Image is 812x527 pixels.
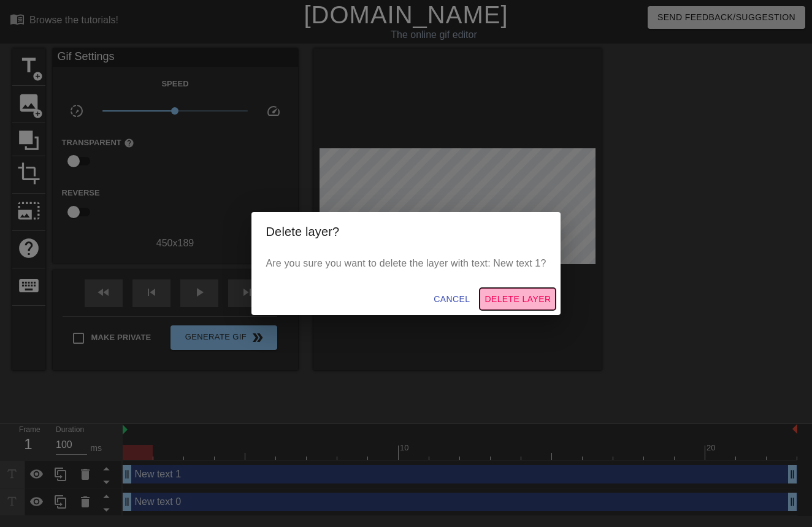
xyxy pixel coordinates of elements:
p: Are you sure you want to delete the layer with text: New text 1? [266,256,546,271]
button: Cancel [429,288,475,311]
span: Delete Layer [485,292,551,307]
span: Cancel [434,292,470,307]
h2: Delete layer? [266,222,546,241]
button: Delete Layer [480,288,556,311]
